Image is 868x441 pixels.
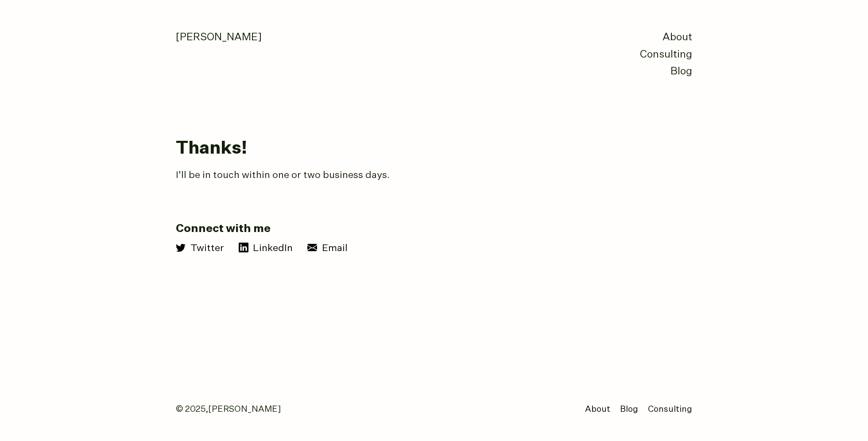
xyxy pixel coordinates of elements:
nav: primary [640,29,692,81]
a: About [585,405,610,414]
h1: Thanks! [176,139,692,159]
a: Email [307,244,348,253]
a: About [663,32,692,43]
span: Email [322,244,348,254]
a: Blog [670,66,692,77]
span: [PERSON_NAME] [208,405,281,414]
a: [PERSON_NAME] [176,32,262,43]
span: Twitter [190,244,224,254]
span: LinkedIn [253,244,293,254]
h3: Connect with me [176,222,574,236]
a: Blog [620,405,638,414]
a: LinkedIn [239,244,293,253]
a: Twitter [176,244,224,253]
div: © 2025, [176,402,281,417]
a: Consulting [648,405,692,414]
p: I'll be in touch within one or two business days. [176,168,508,183]
a: Consulting [640,50,692,60]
